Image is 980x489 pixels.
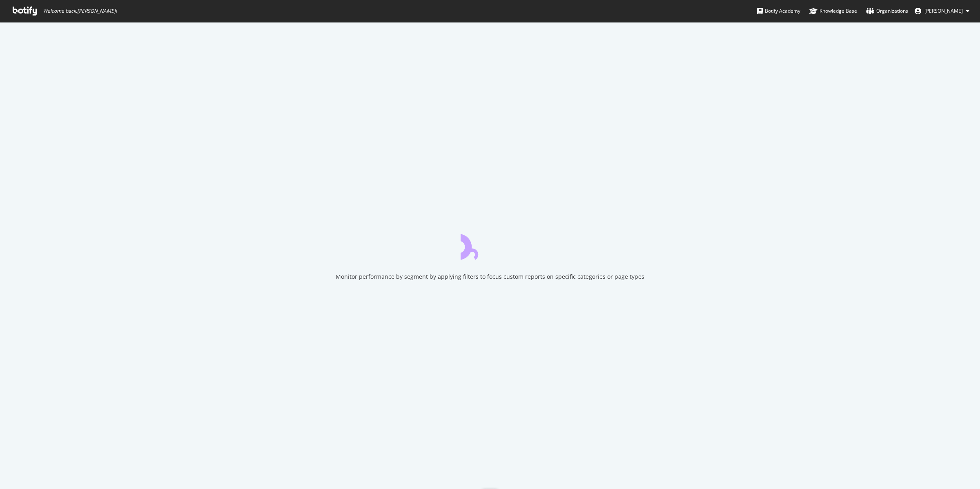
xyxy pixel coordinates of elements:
div: Monitor performance by segment by applying filters to focus custom reports on specific categories... [336,273,644,281]
button: [PERSON_NAME] [908,4,976,18]
span: Welcome back, [PERSON_NAME] ! [43,8,117,14]
div: animation [461,230,519,260]
span: Brendan O'Connell [924,7,963,14]
div: Knowledge Base [809,7,857,15]
div: Botify Academy [757,7,800,15]
div: Organizations [866,7,908,15]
